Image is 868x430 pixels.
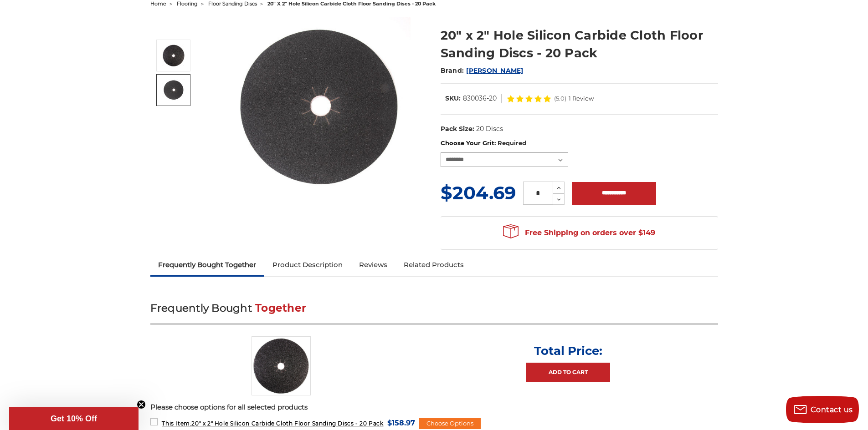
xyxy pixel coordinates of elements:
span: Free Shipping on orders over $149 [503,224,655,242]
span: Together [255,302,306,314]
dd: 20 Discs [476,124,503,134]
span: 1 Review [569,96,594,101]
span: Frequently Bought [150,302,252,314]
a: [PERSON_NAME] [466,66,523,75]
img: Silicon Carbide 20" x 2" Floor Sanding Cloth Discs [162,79,185,101]
dt: Pack Size: [441,124,474,134]
span: 20" x 2" hole silicon carbide cloth floor sanding discs - 20 pack [267,0,436,7]
span: $204.69 [441,182,516,204]
button: Contact us [786,396,859,423]
span: 20" x 2" Hole Silicon Carbide Cloth Floor Sanding Discs - 20 Pack [162,420,383,427]
span: Get 10% Off [51,414,97,423]
a: Related Products [395,255,472,275]
label: Choose Your Grit: [441,139,718,148]
strong: This Item: [162,420,191,427]
span: $158.97 [387,417,415,429]
dt: SKU: [445,94,461,103]
img: Silicon Carbide 20" x 2" Cloth Floor Sanding Discs [252,336,311,395]
a: flooring [177,0,198,7]
dd: 830036-20 [463,94,497,103]
span: Contact us [811,405,853,414]
a: Reviews [351,255,395,275]
p: Please choose options for all selected products [150,402,718,413]
div: Get 10% OffClose teaser [9,407,139,430]
img: Silicon Carbide 20" x 2" Cloth Floor Sanding Discs [162,44,185,67]
a: Frequently Bought Together [150,255,265,275]
a: home [150,0,166,7]
a: Add to Cart [526,363,610,382]
a: floor sanding discs [208,0,257,7]
p: Total Price: [534,344,602,358]
button: Close teaser [137,400,146,409]
img: Silicon Carbide 20" x 2" Cloth Floor Sanding Discs [228,17,411,199]
h1: 20" x 2" Hole Silicon Carbide Cloth Floor Sanding Discs - 20 Pack [441,26,718,62]
a: Product Description [264,255,351,275]
div: Choose Options [419,418,481,429]
small: Required [498,139,526,147]
span: (5.0) [554,96,566,101]
span: Brand: [441,66,464,75]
